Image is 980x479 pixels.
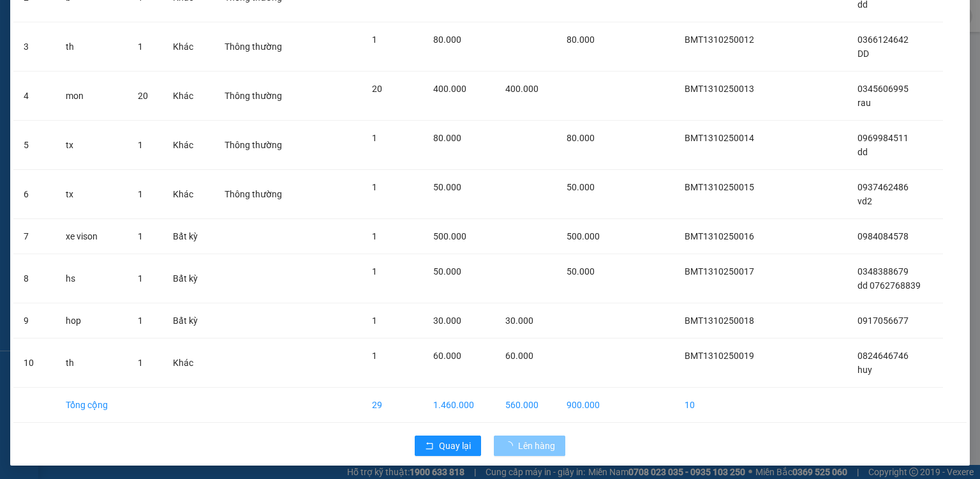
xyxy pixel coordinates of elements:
[372,133,377,143] span: 1
[163,303,214,338] td: Bất kỳ
[372,266,377,277] span: 1
[433,351,461,361] span: 60.000
[423,388,495,423] td: 1.460.000
[214,121,304,170] td: Thông thường
[685,231,754,241] span: BMT1310250016
[505,351,533,361] span: 60.000
[372,84,382,94] span: 20
[857,196,872,206] span: vd2
[857,147,868,157] span: dd
[857,316,909,326] span: 0917056677
[567,34,595,45] span: 80.000
[163,121,214,170] td: Khác
[674,388,778,423] td: 10
[56,338,127,388] td: th
[567,182,595,192] span: 50.000
[415,436,481,456] button: rollbackQuay lại
[372,316,377,326] span: 1
[857,133,909,143] span: 0969984511
[138,273,143,284] span: 1
[685,133,754,143] span: BMT1310250014
[685,34,754,45] span: BMT1310250012
[685,316,754,326] span: BMT1310250018
[138,42,143,52] span: 1
[857,98,871,108] span: rau
[56,22,127,72] td: th
[567,266,595,277] span: 50.000
[685,84,754,94] span: BMT1310250013
[163,72,214,121] td: Khác
[163,338,214,388] td: Khác
[13,219,56,254] td: 7
[56,121,127,170] td: tx
[372,182,377,192] span: 1
[857,266,909,277] span: 0348388679
[163,219,214,254] td: Bất kỳ
[857,280,921,291] span: dd 0762768839
[857,84,909,94] span: 0345606995
[505,316,533,326] span: 30.000
[685,351,754,361] span: BMT1310250019
[163,170,214,219] td: Khác
[56,388,127,423] td: Tổng cộng
[138,358,143,368] span: 1
[685,266,754,277] span: BMT1310250017
[567,231,600,241] span: 500.000
[163,22,214,72] td: Khác
[56,254,127,303] td: hs
[13,121,56,170] td: 5
[433,84,466,94] span: 400.000
[372,34,377,45] span: 1
[439,439,471,453] span: Quay lại
[13,170,56,219] td: 6
[505,84,538,94] span: 400.000
[138,140,143,150] span: 1
[685,182,754,192] span: BMT1310250015
[13,22,56,72] td: 3
[362,388,422,423] td: 29
[56,170,127,219] td: tx
[138,189,143,199] span: 1
[504,441,518,450] span: loading
[13,303,56,338] td: 9
[56,219,127,254] td: xe vison
[433,34,461,45] span: 80.000
[857,231,909,241] span: 0984084578
[518,439,555,453] span: Lên hàng
[13,338,56,388] td: 10
[56,303,127,338] td: hop
[214,170,304,219] td: Thông thường
[857,365,872,375] span: huy
[372,351,377,361] span: 1
[13,254,56,303] td: 8
[567,133,595,143] span: 80.000
[372,231,377,241] span: 1
[556,388,618,423] td: 900.000
[163,254,214,303] td: Bất kỳ
[138,316,143,326] span: 1
[857,351,909,361] span: 0824646746
[433,133,461,143] span: 80.000
[494,436,565,456] button: Lên hàng
[56,72,127,121] td: mon
[425,441,434,452] span: rollback
[433,182,461,192] span: 50.000
[857,34,909,45] span: 0366124642
[433,316,461,326] span: 30.000
[214,22,304,72] td: Thông thường
[433,266,461,277] span: 50.000
[857,182,909,192] span: 0937462486
[13,72,56,121] td: 4
[433,231,466,241] span: 500.000
[214,72,304,121] td: Thông thường
[857,49,869,59] span: DD
[138,91,148,101] span: 20
[138,231,143,241] span: 1
[495,388,556,423] td: 560.000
